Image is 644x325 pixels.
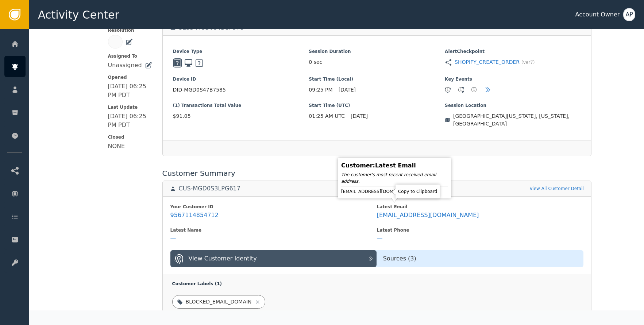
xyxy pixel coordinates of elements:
span: Key Events [445,76,581,82]
span: Last Update [108,104,152,111]
span: Start Time (UTC) [309,102,445,109]
div: CUS-MGD0S3LPG617 [179,185,240,192]
div: — [377,235,383,242]
span: [GEOGRAPHIC_DATA][US_STATE], [US_STATE], [GEOGRAPHIC_DATA] [453,112,581,128]
div: [EMAIL_ADDRESS][DOMAIN_NAME] [377,212,479,219]
span: (ver 7 ) [521,59,535,66]
span: 09:25 PM [309,86,332,94]
span: Opened [108,74,152,81]
div: Unassigned [108,61,142,70]
div: Account Owner [575,10,620,19]
div: 1 [445,87,450,92]
span: [DATE] [339,86,356,94]
span: Device Type [173,48,309,55]
div: The customer's most recent received email address. [341,171,448,185]
div: Latest Email [377,204,583,210]
span: Device ID [173,76,309,82]
div: 9567114854712 [170,212,219,219]
div: Your Customer ID [170,204,377,210]
span: Customer Labels ( 1 ) [172,281,222,286]
div: Latest Phone [377,227,583,233]
span: Start Time (Local) [309,76,445,82]
div: Latest Name [170,227,377,233]
span: (1) Transactions Total Value [173,102,309,109]
span: Activity Center [38,7,119,23]
div: [DATE] 06:25 PM PDT [108,82,152,100]
a: View All Customer Detail [529,185,583,192]
span: Alert Checkpoint [445,48,581,55]
span: $91.05 [173,112,309,120]
div: Customer Summary [162,168,591,179]
div: Copy to Clipboard [397,186,438,197]
span: Closed [108,134,152,140]
span: Assigned To [108,53,152,59]
span: 01:25 AM UTC [309,112,345,120]
div: — [170,235,176,242]
div: NONE [108,142,125,151]
div: BLOCKED_EMAIL_DOMAIN [186,298,252,306]
div: [DATE] 06:25 PM PDT [108,112,152,129]
button: AP [623,8,635,21]
button: View Customer Identity [170,250,377,267]
div: Sources ( 3 ) [377,254,583,263]
span: Session Duration [309,48,445,55]
div: — [113,38,118,46]
span: [DATE] [351,112,368,120]
span: Session Location [445,102,581,109]
div: Customer : Latest Email [341,161,448,170]
span: DID-MGD0S47B7585 [173,86,309,94]
span: 0 sec [309,58,322,66]
div: 1 [471,87,477,92]
div: 1 [458,87,463,92]
a: SHOPIFY_CREATE_ORDER [455,58,520,66]
div: [EMAIL_ADDRESS][DOMAIN_NAME] [341,188,448,195]
div: View Customer Identity [189,254,257,263]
